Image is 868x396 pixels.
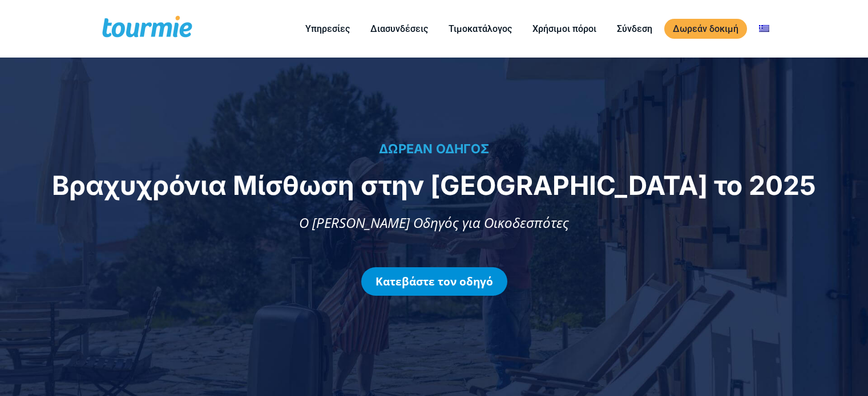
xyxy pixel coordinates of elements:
[52,169,816,201] span: Βραχυχρόνια Μίσθωση στην [GEOGRAPHIC_DATA] το 2025
[608,22,661,36] a: Σύνδεση
[440,22,520,36] a: Τιμοκατάλογος
[750,22,778,36] a: Αλλαγή σε
[524,22,605,36] a: Χρήσιμοι πόροι
[379,141,489,156] span: ΔΩΡΕΑΝ ΟΔΗΓΟΣ
[664,19,747,39] a: Δωρεάν δοκιμή
[361,267,507,296] a: Κατεβάστε τον οδηγό
[297,22,358,36] a: Υπηρεσίες
[299,213,569,232] span: Ο [PERSON_NAME] Οδηγός για Οικοδεσπότες
[362,22,437,36] a: Διασυνδέσεις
